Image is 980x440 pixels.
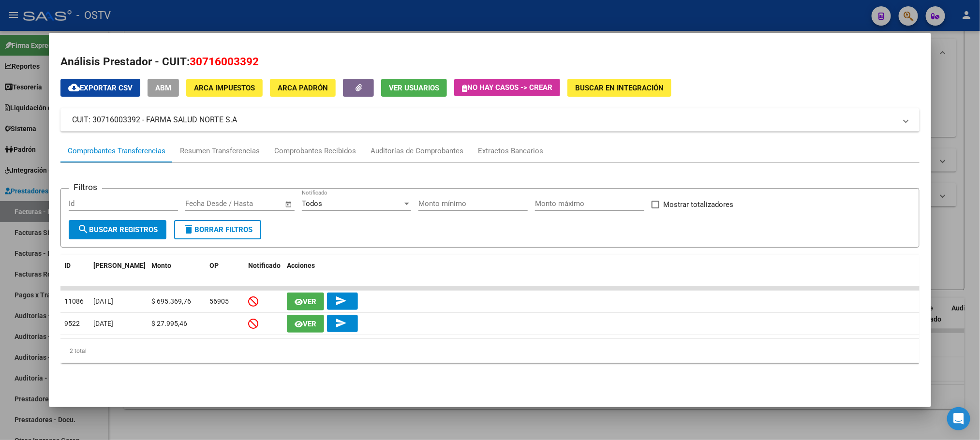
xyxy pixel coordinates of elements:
[60,79,140,97] button: Exportar CSV
[389,84,439,92] span: Ver Usuarios
[68,146,165,157] div: Comprobantes Transferencias
[663,199,733,210] span: Mostrar totalizadores
[77,223,89,235] mat-icon: search
[287,293,324,310] button: Ver
[462,83,552,92] span: No hay casos -> Crear
[303,297,316,306] span: Ver
[270,79,336,97] button: ARCA Padrón
[64,320,80,327] span: 9522
[60,54,919,70] h2: Análisis Prestador - CUIT:
[68,82,80,93] mat-icon: cloud_download
[183,225,252,234] span: Borrar Filtros
[454,79,560,96] button: No hay casos -> Crear
[148,255,206,287] datatable-header-cell: Monto
[287,315,324,333] button: Ver
[371,146,463,157] div: Auditorías de Comprobantes
[335,295,347,307] mat-icon: send
[64,262,71,269] span: ID
[60,108,919,132] mat-expansion-panel-header: CUIT: 30716003392 - FARMA SALUD NORTE S.A
[209,297,229,305] span: 56905
[283,199,294,210] button: Open calendar
[69,181,102,193] h3: Filtros
[183,223,194,235] mat-icon: delete
[186,79,263,97] button: ARCA Impuestos
[89,255,148,287] datatable-header-cell: Fecha T.
[567,79,671,97] button: Buscar en Integración
[194,84,255,92] span: ARCA Impuestos
[60,339,919,363] div: 2 total
[64,297,84,305] span: 11086
[77,225,158,234] span: Buscar Registros
[93,297,113,305] span: [DATE]
[248,262,281,269] span: Notificado
[72,114,896,126] mat-panel-title: CUIT: 30716003392 - FARMA SALUD NORTE S.A
[190,55,259,68] span: 30716003392
[283,255,929,287] datatable-header-cell: Acciones
[93,320,113,327] span: [DATE]
[151,320,187,327] span: $ 27.995,46
[278,84,328,92] span: ARCA Padrón
[287,262,315,269] span: Acciones
[478,146,543,157] div: Extractos Bancarios
[185,199,217,208] input: Start date
[151,297,191,305] span: $ 695.369,76
[93,262,146,269] span: [PERSON_NAME]
[302,199,322,208] span: Todos
[244,255,283,287] datatable-header-cell: Notificado
[69,220,166,239] button: Buscar Registros
[575,84,664,92] span: Buscar en Integración
[180,146,260,157] div: Resumen Transferencias
[206,255,244,287] datatable-header-cell: OP
[335,317,347,329] mat-icon: send
[60,255,89,287] datatable-header-cell: ID
[947,407,970,430] div: Open Intercom Messenger
[151,262,171,269] span: Monto
[174,220,261,239] button: Borrar Filtros
[148,79,179,97] button: ABM
[155,84,171,92] span: ABM
[68,84,133,92] span: Exportar CSV
[225,199,272,208] input: End date
[274,146,356,157] div: Comprobantes Recibidos
[209,262,219,269] span: OP
[381,79,447,97] button: Ver Usuarios
[303,320,316,328] span: Ver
